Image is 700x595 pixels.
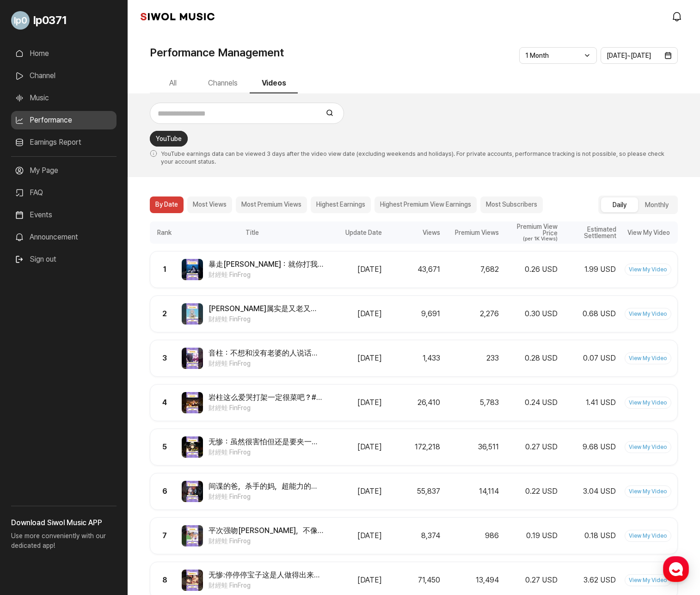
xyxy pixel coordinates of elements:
[601,47,678,64] button: [DATE]~[DATE]
[209,436,323,448] span: 无惨：虽然很害怕但还是要夹一下声音。#鬼滅の刃 #鬼舞辻無惨 #[PERSON_NAME]
[163,265,166,274] span: 1
[182,303,203,325] img: Video Thumbnail Image
[560,221,619,244] div: Estimated Settlement
[33,12,67,29] span: lp0371
[329,530,382,541] div: [DATE]
[11,528,117,558] p: Use more conveniently with our dedicated app!
[443,221,502,244] div: Premium Views
[446,486,499,497] div: 14,114
[387,397,441,408] div: 26,410
[625,397,671,409] a: View My Video
[387,353,441,364] div: 1,433
[504,353,558,364] div: 0.28 USD
[669,7,687,26] a: modal.notifications
[61,293,119,316] a: Messages
[182,570,203,591] img: Video Thumbnail Image
[209,348,323,359] span: 音柱：不想和没有老婆的人说话。#鬼滅の刃 #音柱 #[PERSON_NAME]内
[150,144,678,168] p: YouTube earnings data can be viewed 3 days after the video view date (excluding weekends and holi...
[209,259,323,270] span: 暴走[PERSON_NAME]：就你打我哥啊？#鬼滅の刃 #[PERSON_NAME] #[PERSON_NAME]
[182,259,203,280] img: Video Thumbnail Image
[563,530,616,541] div: 0.18 USD
[162,398,167,407] span: 4
[625,574,671,586] a: View My Video
[619,221,678,244] div: View My Video
[209,403,323,413] span: 財經蛙 FinFrog
[504,308,558,319] div: 0.30 USD
[480,196,543,213] button: Most Subscribers
[11,250,60,269] button: Sign out
[162,576,167,584] span: 8
[446,575,499,586] div: 13,494
[387,308,441,319] div: 9,691
[563,486,616,497] div: 3.04 USD
[182,392,203,413] img: Video Thumbnail Image
[187,196,232,213] button: Most Views
[375,196,477,213] button: Highest Premium View Earnings
[162,354,167,362] span: 3
[11,184,117,202] a: FAQ
[504,397,558,408] div: 0.24 USD
[387,486,441,497] div: 55,837
[162,309,167,318] span: 2
[563,442,616,453] div: 9.68 USD
[329,308,382,319] div: [DATE]
[625,308,671,320] a: View My Video
[387,264,441,275] div: 43,671
[11,133,117,152] a: Earnings Report
[209,570,323,581] span: 无惨:停停停宝子这是人做得出来的吗？#鬼滅の刃 #鬼舞辻無惨 #[PERSON_NAME]
[150,74,196,93] button: All
[563,397,616,408] div: 1.41 USD
[182,348,203,369] img: Video Thumbnail Image
[182,436,203,458] img: Video Thumbnail Image
[385,221,443,244] div: Views
[236,196,307,213] button: Most Premium Views
[11,517,117,528] h3: Download Siwol Music APP
[563,353,616,364] div: 0.07 USD
[182,481,203,502] img: Video Thumbnail Image
[162,487,167,496] span: 6
[209,392,323,403] span: 岩柱这么爱哭打架一定很菜吧？#鬼滅の刃 #岩柱 #鬼舞辻無惨
[329,353,382,364] div: [DATE]
[563,308,616,319] div: 0.68 USD
[11,89,117,107] a: Music
[563,575,616,586] div: 3.62 USD
[446,308,499,319] div: 2,276
[504,575,558,586] div: 0.27 USD
[446,397,499,408] div: 5,783
[625,264,671,276] a: View My Video
[11,7,117,33] a: Go to My Profile
[504,530,558,541] div: 0.19 USD
[607,52,651,59] span: [DATE] ~ [DATE]
[209,581,323,590] span: 財經蛙 FinFrog
[387,442,441,453] div: 172,218
[504,442,558,453] div: 0.27 USD
[329,397,382,408] div: [DATE]
[209,314,323,324] span: 財經蛙 FinFrog
[11,228,117,246] a: Announcement
[329,264,382,275] div: [DATE]
[329,442,382,453] div: [DATE]
[209,536,323,546] span: 財經蛙 FinFrog
[11,111,117,129] a: Performance
[329,575,382,586] div: [DATE]
[209,448,323,457] span: 財經蛙 FinFrog
[150,196,184,213] button: By Date
[311,196,371,213] button: Highest Earnings
[178,221,326,244] div: Title
[638,197,675,212] button: Monthly
[250,74,298,93] button: Videos
[387,530,441,541] div: 8,374
[209,481,323,492] span: 间谍的爸，杀手的妈，超能力的女儿，东拼西凑的家。#間諜家家酒 #阿尼亞 #[PERSON_NAME]
[162,531,167,540] span: 7
[182,525,203,546] img: Video Thumbnail Image
[162,442,167,451] span: 5
[209,492,323,502] span: 財經蛙 FinFrog
[11,206,117,224] a: Events
[326,221,385,244] div: Update Date
[150,131,188,147] a: YouTube
[504,486,558,497] div: 0.22 USD
[601,197,638,212] button: Daily
[329,486,382,497] div: [DATE]
[563,264,616,275] div: 1.99 USD
[11,161,117,180] a: My Page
